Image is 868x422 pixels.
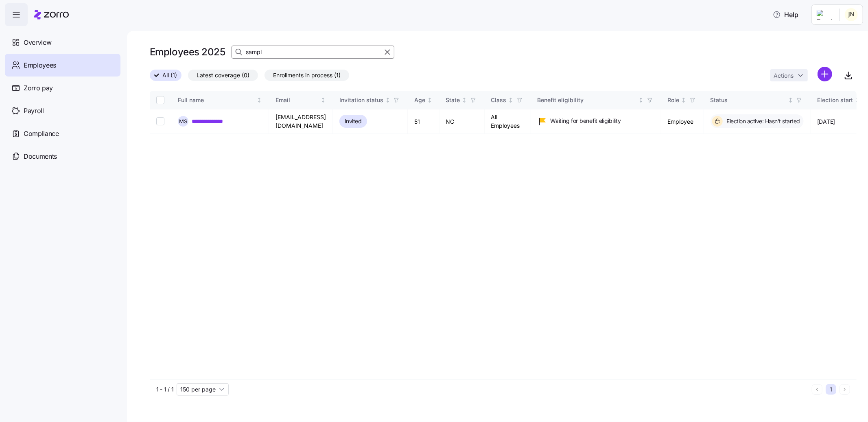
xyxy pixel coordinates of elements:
[408,109,439,134] td: 51
[5,31,120,54] a: Overview
[661,109,704,134] td: Employee
[156,117,164,125] input: Select record 1
[446,96,460,105] div: State
[320,97,326,103] div: Not sorted
[5,54,120,77] a: Employees
[817,96,853,105] div: Election start
[24,60,56,70] span: Employees
[345,116,362,126] span: Invited
[485,109,531,134] td: All Employees
[788,97,794,103] div: Not sorted
[461,97,467,103] div: Not sorted
[24,129,59,139] span: Compliance
[774,73,794,79] span: Actions
[711,96,787,105] div: Status
[826,384,836,395] button: 1
[156,385,173,394] span: 1 - 1 / 1
[661,91,704,109] th: RoleNot sorted
[197,70,249,81] span: Latest coverage (0)
[491,96,507,105] div: Class
[840,384,850,395] button: Next page
[5,145,120,168] a: Documents
[427,97,433,103] div: Not sorted
[5,77,120,99] a: Zorro pay
[150,46,225,58] h1: Employees 2025
[508,97,514,103] div: Not sorted
[485,91,531,109] th: ClassNot sorted
[179,119,187,124] span: M S
[24,151,57,162] span: Documents
[171,91,269,109] th: Full nameNot sorted
[817,10,833,20] img: Employer logo
[811,91,867,109] th: Election startNot sorted
[269,109,333,134] td: [EMAIL_ADDRESS][DOMAIN_NAME]
[156,96,164,104] input: Select all records
[704,91,811,109] th: StatusNot sorted
[275,96,319,105] div: Email
[273,70,341,81] span: Enrollments in process (1)
[724,117,800,125] span: Election active: Hasn't started
[256,97,262,103] div: Not sorted
[773,10,798,20] span: Help
[818,67,832,81] svg: add icon
[5,99,120,122] a: Payroll
[232,46,394,59] input: Search Employees
[178,96,255,105] div: Full name
[24,37,51,48] span: Overview
[24,106,44,116] span: Payroll
[551,117,621,125] span: Waiting for benefit eligibility
[766,7,805,23] button: Help
[538,96,637,105] div: Benefit eligibility
[817,118,835,126] span: [DATE]
[5,122,120,145] a: Compliance
[414,96,425,105] div: Age
[668,96,680,105] div: Role
[855,97,860,103] div: Not sorted
[439,109,485,134] td: NC
[770,69,808,81] button: Actions
[812,384,822,395] button: Previous page
[333,91,408,109] th: Invitation statusNot sorted
[269,91,333,109] th: EmailNot sorted
[531,91,661,109] th: Benefit eligibilityNot sorted
[638,97,644,103] div: Not sorted
[385,97,391,103] div: Not sorted
[339,96,383,105] div: Invitation status
[681,97,687,103] div: Not sorted
[162,70,177,81] span: All (1)
[439,91,485,109] th: StateNot sorted
[845,8,858,21] img: ea2b31c6a8c0fa5d6bc893b34d6c53ce
[408,91,439,109] th: AgeNot sorted
[24,83,53,93] span: Zorro pay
